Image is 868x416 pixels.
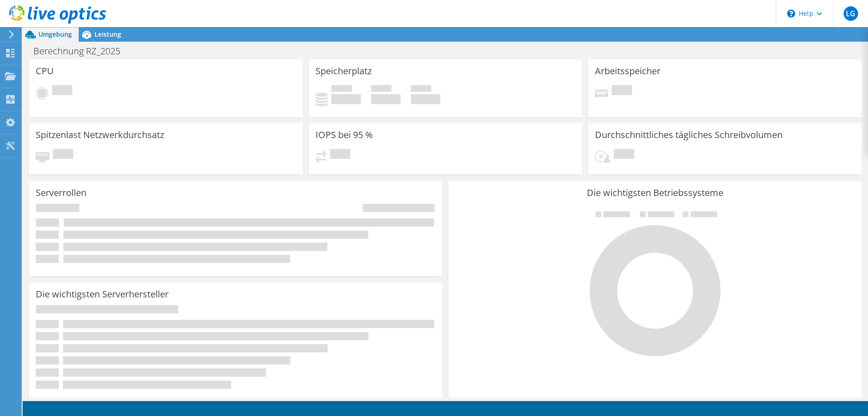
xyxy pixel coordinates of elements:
h3: Speicherplatz [316,66,372,76]
h3: Serverrollen [36,188,86,198]
h3: Arbeitsspeicher [595,66,660,76]
span: Insgesamt [411,85,431,94]
h3: Spitzenlast Netzwerkdurchsatz [36,130,164,140]
h3: CPU [36,66,54,76]
h4: 0 GiB [331,94,361,104]
span: Leistung [94,30,121,38]
h3: Die wichtigsten Betriebssysteme [455,188,855,198]
h4: 0 GiB [411,94,440,104]
h4: 0 GiB [371,94,401,104]
span: Ausstehend [330,149,350,161]
span: Ausstehend [612,85,632,97]
span: Verfügbar [371,85,392,94]
h1: Berechnung RZ_2025 [29,46,134,56]
h3: Durchschnittliches tägliches Schreibvolumen [595,130,783,140]
svg: \n [787,10,795,18]
span: Ausstehend [52,85,72,97]
span: Belegt [331,85,352,94]
span: Ausstehend [53,149,73,161]
h3: IOPS bei 95 % [316,130,373,140]
span: LG [844,6,858,21]
h3: Die wichtigsten Serverhersteller [36,289,169,299]
span: Ausstehend [614,149,634,161]
span: Umgebung [38,30,72,38]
